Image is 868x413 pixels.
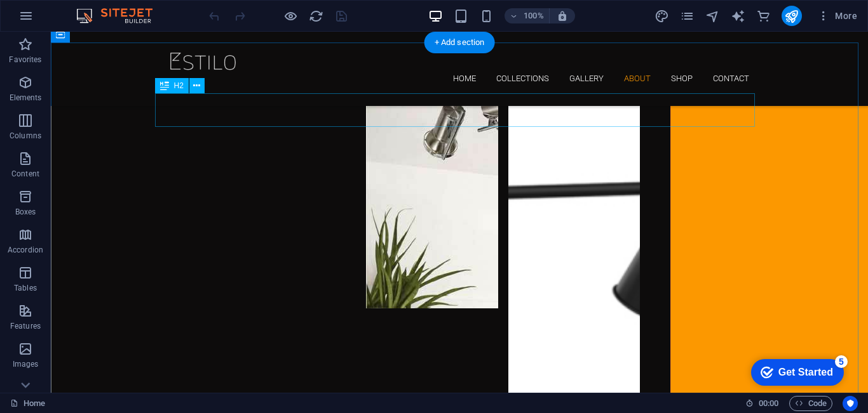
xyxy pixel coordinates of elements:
p: Elements [10,93,42,103]
span: More [817,10,857,22]
button: Usercentrics [843,396,858,411]
p: Content [11,169,39,179]
div: 5 [94,3,107,15]
p: Favorites [9,55,41,65]
button: navigator [705,8,721,23]
button: Click here to leave preview mode and continue editing [283,8,298,23]
button: publish [782,6,802,26]
p: Features [10,321,41,331]
button: Code [789,396,832,411]
div: Get Started [37,14,92,25]
div: + Add section [424,32,495,53]
i: Navigator [705,9,720,23]
i: Reload page [309,9,323,23]
button: commerce [756,8,771,23]
button: reload [308,8,323,23]
button: pages [680,8,695,23]
span: H2 [174,82,184,89]
img: Editor Logo [73,8,168,23]
p: Images [13,359,39,369]
h6: Session time [745,396,779,411]
span: Code [795,396,827,411]
p: Accordion [8,245,43,255]
button: design [654,8,670,23]
i: On resize automatically adjust zoom level to fit chosen device. [557,10,568,22]
i: Design (Ctrl+Alt+Y) [654,9,669,23]
div: Get Started 5 items remaining, 0% complete [10,6,103,33]
p: Tables [14,283,37,293]
span: 00 00 [759,396,778,411]
button: More [812,6,862,26]
h6: 100% [524,8,544,23]
button: text_generator [731,8,746,23]
p: Columns [10,131,41,141]
span: : [768,398,770,408]
button: 100% [505,8,550,23]
p: Boxes [15,207,36,217]
a: Click to cancel selection. Double-click to open Pages [10,396,45,411]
